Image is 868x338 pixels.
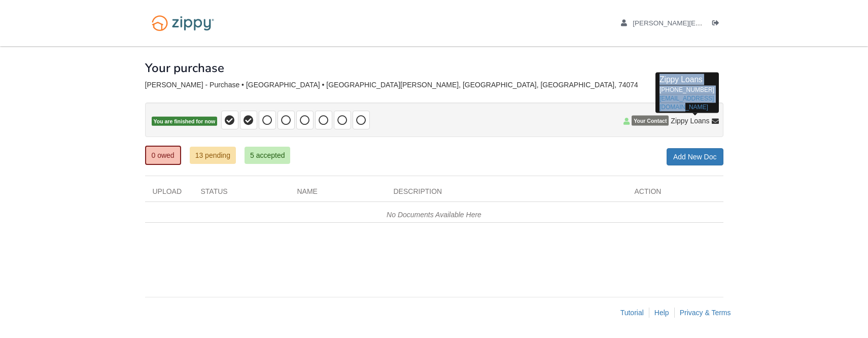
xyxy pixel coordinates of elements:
span: frank.hernandez41@yahoo.com [633,19,805,27]
a: Tutorial [620,309,644,317]
h1: Your purchase [145,61,224,75]
a: Privacy & Terms [680,309,731,317]
a: Help [654,309,669,317]
a: 5 accepted [245,147,291,164]
a: edit profile [621,19,806,29]
a: Log out [712,19,723,29]
div: Upload [145,186,193,201]
span: Your Contact [632,116,669,126]
div: [PERSON_NAME] - Purchase • [GEOGRAPHIC_DATA] • [GEOGRAPHIC_DATA][PERSON_NAME], [GEOGRAPHIC_DATA],... [145,81,723,89]
p: [PHONE_NUMBER] [659,74,715,112]
div: Action [627,186,723,201]
a: Add New Doc [667,148,723,165]
div: Status [193,186,290,201]
span: Zippy Loans [671,116,709,126]
a: 13 pending [190,147,236,164]
a: 0 owed [145,146,181,165]
img: Logo [145,10,221,36]
a: [EMAIL_ADDRESS][DOMAIN_NAME] [659,94,714,110]
span: Zippy Loans [659,75,703,84]
div: Description [386,186,627,201]
span: You are finished for now [152,117,218,126]
em: No Documents Available Here [387,211,481,219]
div: Name [290,186,386,201]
